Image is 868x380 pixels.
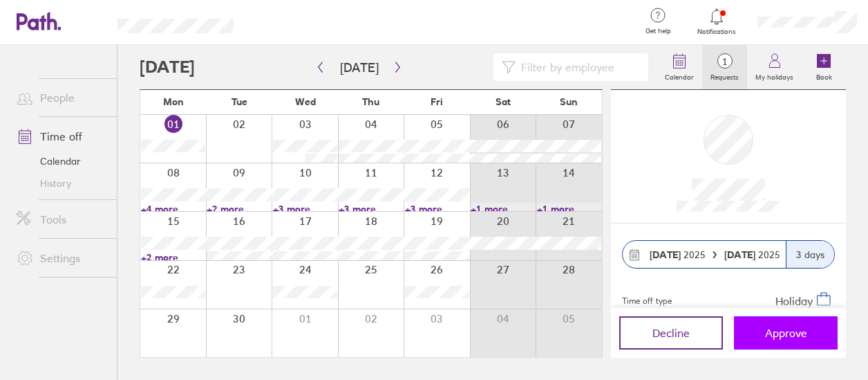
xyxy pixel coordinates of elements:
[295,96,316,107] span: Wed
[516,54,640,80] input: Filter by employee
[6,123,117,150] a: Time off
[765,327,807,339] span: Approve
[652,327,690,339] span: Decline
[163,96,184,107] span: Mon
[747,69,802,82] label: My holidays
[636,27,681,35] span: Get help
[405,203,469,215] a: +3 more
[560,96,578,107] span: Sun
[808,69,840,82] label: Book
[695,28,739,36] span: Notifications
[695,7,739,36] a: Notifications
[6,244,117,272] a: Settings
[734,316,838,350] button: Approve
[207,203,271,215] a: +2 more
[619,316,723,350] button: Decline
[747,45,802,89] a: My holidays
[657,69,702,82] label: Calendar
[650,249,706,260] span: 2025
[724,248,758,261] strong: [DATE]
[650,248,681,261] strong: [DATE]
[724,249,780,260] span: 2025
[702,56,747,67] span: 1
[702,45,747,89] a: 1Requests
[6,172,117,194] a: History
[141,203,205,215] a: +4 more
[537,203,601,215] a: +1 more
[6,206,117,233] a: Tools
[471,203,535,215] a: +1 more
[339,203,403,215] a: +3 more
[496,96,511,107] span: Sat
[786,241,834,268] div: 3 days
[6,84,117,111] a: People
[273,203,337,215] a: +3 more
[702,69,747,82] label: Requests
[141,251,205,264] a: +2 more
[622,291,672,307] div: Time off type
[362,96,379,107] span: Thu
[232,96,247,107] span: Tue
[431,96,443,107] span: Fri
[657,45,702,89] a: Calendar
[329,56,390,79] button: [DATE]
[6,150,117,172] a: Calendar
[802,45,846,89] a: Book
[775,294,813,308] span: Holiday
